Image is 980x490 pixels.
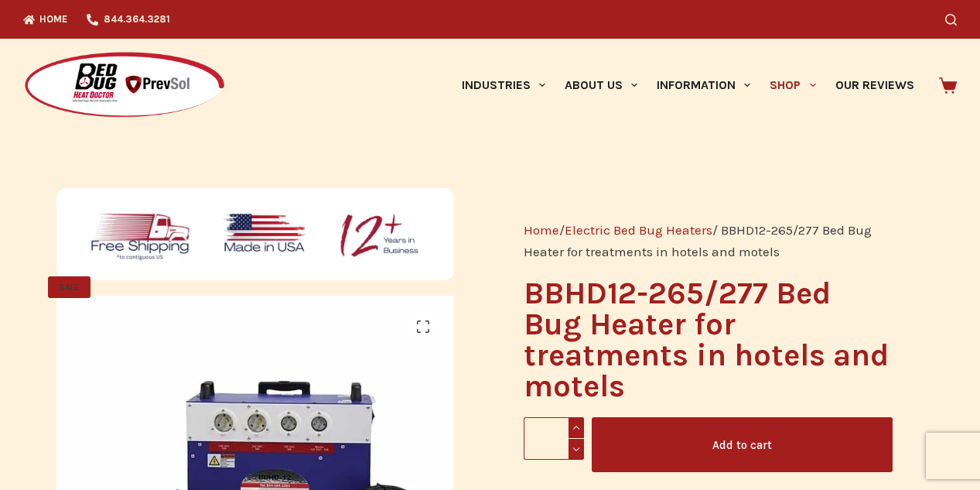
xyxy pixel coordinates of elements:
[524,219,893,262] nav: Breadcrumb
[592,417,893,472] button: Add to cart
[555,39,647,132] a: About Us
[524,222,559,238] a: Home
[945,14,957,26] button: Search
[825,39,924,132] a: Our Reviews
[23,51,226,120] img: Prevsol/Bed Bug Heat Doctor
[48,276,90,298] span: SALE
[452,39,555,132] a: Industries
[524,278,893,402] h1: BBHD12-265/277 Bed Bug Heater for treatments in hotels and motels
[647,39,760,132] a: Information
[524,417,584,460] input: Product quantity
[760,39,825,132] a: Shop
[565,222,712,238] a: Electric Bed Bug Heaters
[452,39,924,132] nav: Primary
[408,311,439,342] a: View full-screen image gallery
